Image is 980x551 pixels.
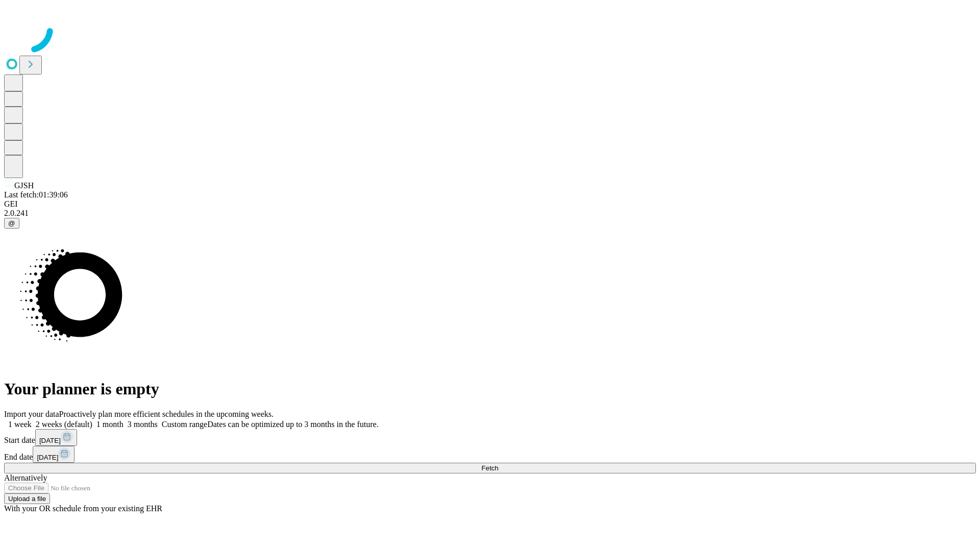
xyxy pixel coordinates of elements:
[4,463,976,473] button: Fetch
[4,380,976,398] h1: Your planner is empty
[35,429,77,446] button: [DATE]
[4,504,162,513] span: With your OR schedule from your existing EHR
[39,437,61,444] span: [DATE]
[481,464,498,472] span: Fetch
[33,446,75,463] button: [DATE]
[8,219,15,227] span: @
[128,420,158,429] span: 3 months
[162,420,207,429] span: Custom range
[4,190,68,199] span: Last fetch: 01:39:06
[207,420,378,429] span: Dates can be optimized up to 3 months in the future.
[4,199,976,209] div: GEI
[4,429,976,446] div: Start date
[4,473,47,482] span: Alternatively
[96,420,124,429] span: 1 month
[59,410,274,418] span: Proactively plan more efficient schedules in the upcoming weeks.
[4,218,19,229] button: @
[4,209,976,218] div: 2.0.241
[4,446,976,463] div: End date
[4,410,59,418] span: Import your data
[8,420,32,429] span: 1 week
[37,454,58,461] span: [DATE]
[36,420,92,429] span: 2 weeks (default)
[14,181,34,190] span: GJSH
[4,493,50,504] button: Upload a file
